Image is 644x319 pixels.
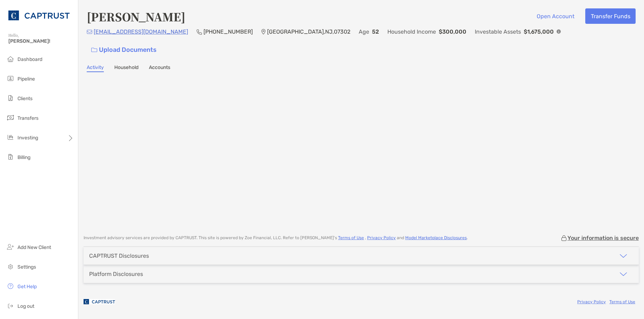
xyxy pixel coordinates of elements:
p: $300,000 [439,27,466,36]
p: Investment advisory services are provided by CAPTRUST . This site is powered by Zoe Financial, LL... [84,235,468,241]
p: [GEOGRAPHIC_DATA] , NJ , 07302 [267,27,350,36]
a: Accounts [149,64,170,72]
img: icon arrow [619,270,628,278]
img: add_new_client icon [6,243,15,251]
a: Privacy Policy [577,299,606,304]
img: Phone Icon [196,29,202,35]
span: Dashboard [17,56,42,62]
span: [PERSON_NAME]! [8,38,74,44]
p: $1,675,000 [524,27,554,36]
a: Household [114,64,138,72]
img: dashboard icon [6,55,15,63]
span: Settings [17,264,36,270]
img: company logo [84,294,115,310]
img: transfers icon [6,113,15,122]
a: Model Marketplace Disclosures [405,235,467,240]
img: settings icon [6,262,15,271]
img: investing icon [6,133,15,141]
a: Activity [87,64,104,72]
p: Your information is secure [567,235,639,241]
a: Upload Documents [87,42,161,57]
p: Investable Assets [475,27,521,36]
p: Household Income [387,27,436,36]
span: Pipeline [17,76,35,82]
a: Privacy Policy [367,235,396,240]
span: Clients [17,96,33,102]
div: CAPTRUST Disclosures [89,252,149,259]
p: [EMAIL_ADDRESS][DOMAIN_NAME] [94,27,188,36]
img: logout icon [6,301,15,310]
span: Transfers [17,115,38,121]
img: pipeline icon [6,74,15,83]
img: billing icon [6,153,15,161]
span: Investing [17,135,38,141]
img: Info Icon [557,29,561,34]
span: Get Help [17,284,37,290]
span: Add New Client [17,244,51,250]
img: Email Icon [87,30,92,34]
img: Location Icon [261,29,266,35]
p: Age [359,27,369,36]
img: clients icon [6,94,15,102]
a: Terms of Use [609,299,635,304]
img: CAPTRUST Logo [8,3,70,28]
button: Open Account [531,8,580,24]
p: [PHONE_NUMBER] [203,27,253,36]
img: icon arrow [619,252,628,260]
div: Platform Disclosures [89,271,143,277]
img: get-help icon [6,282,15,290]
p: 52 [372,27,379,36]
img: button icon [91,48,97,53]
span: Billing [17,154,30,160]
a: Terms of Use [338,235,364,240]
h4: [PERSON_NAME] [87,8,185,25]
span: Log out [17,303,34,309]
button: Transfer Funds [585,8,636,24]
